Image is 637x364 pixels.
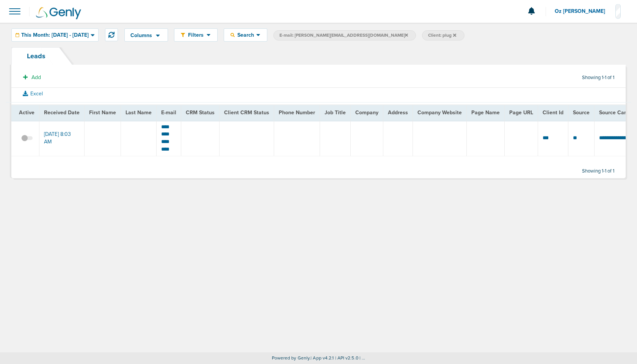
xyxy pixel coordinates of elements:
span: | API v2.5.0 [335,355,358,361]
span: Filters [185,32,207,38]
span: Phone Number [279,109,315,116]
span: Last Name [126,109,152,116]
span: | ... [359,355,366,361]
span: E-mail: [PERSON_NAME][EMAIL_ADDRESS][DOMAIN_NAME] [279,32,408,39]
th: Company [351,105,383,120]
span: Client: plug [428,32,456,39]
span: Oz [PERSON_NAME] [555,9,610,14]
span: | App v4.2.1 [311,355,334,361]
button: Excel [17,89,49,98]
span: This Month: [DATE] - [DATE] [21,33,89,38]
span: Source [573,109,590,116]
span: Showing 1-1 of 1 [582,168,614,174]
th: Client CRM Status [220,105,274,120]
span: First Name [89,109,116,116]
span: Columns [130,33,152,38]
span: CRM Status [186,109,215,116]
span: Client Id [543,109,563,116]
a: Leads [11,47,61,65]
span: E-mail [161,109,176,116]
th: Page Name [467,105,505,120]
th: Address [383,105,413,120]
span: Search [235,32,256,38]
td: [DATE] 8:03 AM [39,120,85,156]
span: Active [19,109,35,116]
span: Page URL [509,109,533,116]
th: Company Website [413,105,467,120]
img: Genly [36,7,81,19]
th: Job Title [320,105,351,120]
button: Add [19,72,45,83]
span: Received Date [44,109,80,116]
span: Showing 1-1 of 1 [582,75,614,81]
span: Add [31,74,41,81]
